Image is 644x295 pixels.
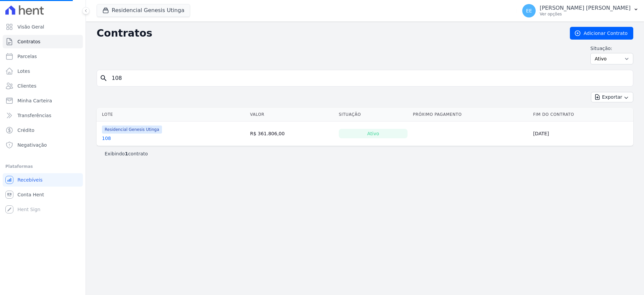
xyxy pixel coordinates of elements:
[17,127,35,134] span: Crédito
[3,79,83,93] a: Clientes
[410,108,530,121] th: Próximo Pagamento
[540,11,631,17] p: Ver opções
[247,108,336,121] th: Valor
[97,4,190,17] button: Residencial Genesis Utinga
[591,92,633,102] button: Exportar
[3,94,83,107] a: Minha Carteira
[3,138,83,152] a: Negativação
[102,126,162,134] span: Residencial Genesis Utinga
[17,38,40,45] span: Contratos
[3,64,83,78] a: Lotes
[5,162,80,170] div: Plataformas
[17,83,36,89] span: Clientes
[17,191,44,198] span: Conta Hent
[102,135,111,142] a: 108
[517,1,644,20] button: EE [PERSON_NAME] [PERSON_NAME] Ver opções
[17,23,44,30] span: Visão Geral
[3,20,83,34] a: Visão Geral
[530,108,633,121] th: Fim do Contrato
[336,108,410,121] th: Situação
[3,124,83,137] a: Crédito
[530,121,633,146] td: [DATE]
[590,45,633,52] label: Situação:
[247,121,336,146] td: R$ 361.806,00
[100,74,108,82] i: search
[3,188,83,201] a: Conta Hent
[339,129,408,138] div: Ativo
[3,35,83,48] a: Contratos
[17,53,37,60] span: Parcelas
[17,97,52,104] span: Minha Carteira
[17,177,43,183] span: Recebíveis
[97,27,559,39] h2: Contratos
[97,108,247,121] th: Lote
[105,150,148,157] p: Exibindo contrato
[3,50,83,63] a: Parcelas
[17,68,30,75] span: Lotes
[526,8,532,13] span: EE
[570,27,633,40] a: Adicionar Contrato
[3,173,83,187] a: Recebíveis
[108,71,630,85] input: Buscar por nome do lote
[125,151,128,156] b: 1
[17,112,51,119] span: Transferências
[540,5,631,11] p: [PERSON_NAME] [PERSON_NAME]
[3,109,83,122] a: Transferências
[17,142,47,148] span: Negativação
